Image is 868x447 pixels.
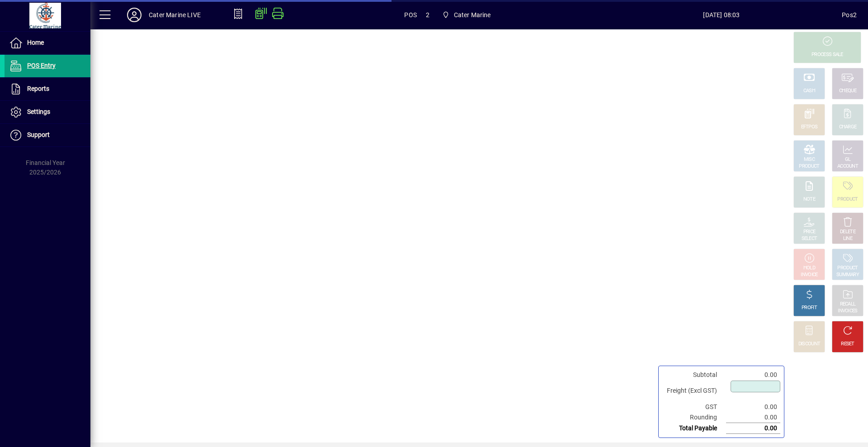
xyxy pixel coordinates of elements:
td: Freight (Excl GST) [662,380,726,402]
button: Profile [120,7,149,23]
div: SELECT [802,235,817,242]
div: CHARGE [839,124,857,131]
div: NOTE [803,196,815,203]
span: Cater Marine [439,7,495,23]
div: DISCOUNT [798,341,820,348]
div: PRODUCT [837,196,858,203]
div: PROCESS SALE [811,52,843,58]
div: Cater Marine LIVE [149,8,201,22]
div: INVOICES [838,308,857,315]
td: Subtotal [662,370,726,380]
div: PRODUCT [837,265,858,272]
div: LINE [843,235,852,242]
div: ACCOUNT [837,163,858,170]
a: Home [5,32,90,54]
div: CASH [803,88,815,94]
div: DELETE [840,229,855,235]
span: Settings [27,108,50,115]
div: GL [845,156,851,163]
span: 2 [426,8,429,22]
div: PRODUCT [799,163,819,170]
div: HOLD [803,265,815,272]
div: RESET [841,341,854,348]
div: CHEQUE [839,88,856,94]
span: Reports [27,85,49,92]
td: Total Payable [662,423,726,434]
td: 0.00 [726,423,780,434]
span: Support [27,131,50,138]
a: Settings [5,101,90,123]
div: Pos2 [842,8,857,22]
div: MISC [804,156,815,163]
div: PRICE [803,229,816,235]
td: 0.00 [726,412,780,423]
span: Cater Marine [454,8,491,22]
td: GST [662,402,726,412]
span: [DATE] 08:03 [601,8,842,22]
td: 0.00 [726,402,780,412]
a: Reports [5,78,90,100]
div: INVOICE [801,272,817,278]
span: Home [27,39,44,46]
div: PROFIT [802,305,817,311]
td: Rounding [662,412,726,423]
div: SUMMARY [836,272,859,278]
span: POS [404,8,417,22]
div: EFTPOS [801,124,818,131]
span: POS Entry [27,62,56,69]
a: Support [5,124,90,146]
td: 0.00 [726,370,780,380]
div: RECALL [840,301,856,308]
